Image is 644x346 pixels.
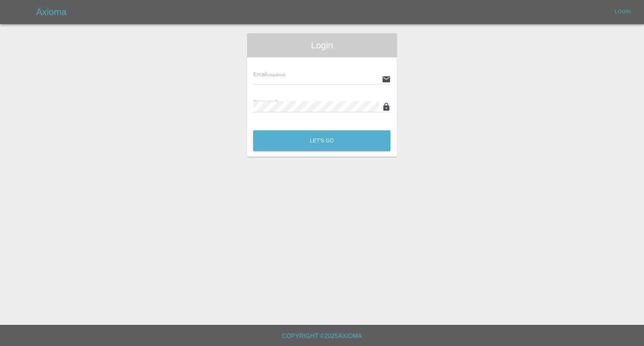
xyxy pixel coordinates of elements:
small: (required) [277,100,296,105]
a: Login [611,6,635,18]
span: Email [253,71,285,77]
h5: Axioma [36,6,66,18]
span: Login [253,39,390,51]
small: (required) [267,73,286,77]
span: Password [253,99,295,105]
button: Let's Go [253,130,390,151]
h6: Copyright © 2025 Axioma [6,331,638,341]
